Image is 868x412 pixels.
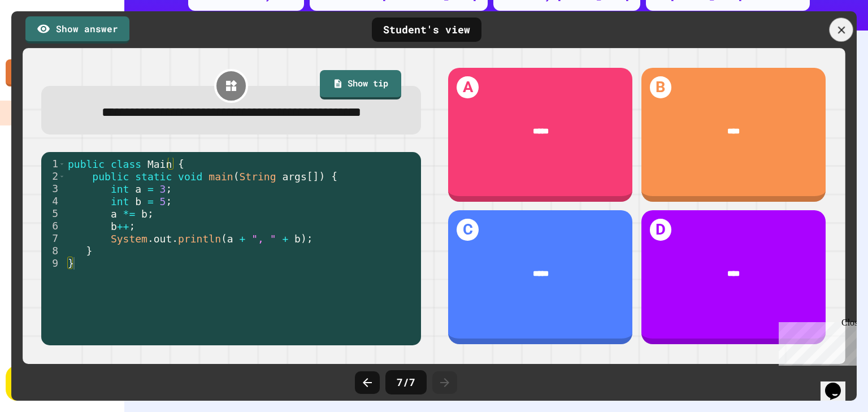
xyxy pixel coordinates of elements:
[41,257,66,270] div: 9
[320,70,401,99] a: Show tip
[41,195,66,207] div: 4
[59,158,65,170] span: Toggle code folding, rows 1 through 9
[41,220,66,232] div: 6
[774,318,857,366] iframe: chat widget
[59,170,65,183] span: Toggle code folding, rows 2 through 8
[372,18,481,42] div: Student's view
[457,76,478,98] h1: A
[41,232,66,245] div: 7
[385,370,427,394] div: 7 / 7
[457,219,478,240] h1: C
[41,207,66,220] div: 5
[41,170,66,183] div: 2
[650,219,671,240] h1: D
[650,76,671,98] h1: B
[41,158,66,170] div: 1
[821,367,857,401] iframe: chat widget
[25,16,129,44] a: Show answer
[41,245,66,257] div: 8
[5,5,78,72] div: Chat with us now!Close
[41,183,66,195] div: 3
